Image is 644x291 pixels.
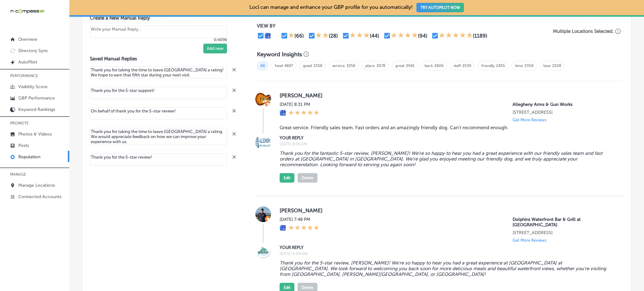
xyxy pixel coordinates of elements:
p: Visibility Score [18,84,48,89]
blockquote: Thank you for the 5-star review, [PERSON_NAME]! We’re so happy to hear you had a great experience... [280,260,613,277]
div: 5 Stars [288,225,319,232]
p: Get More Reviews [513,118,547,122]
a: friendly [481,64,495,68]
div: (66) [294,33,304,39]
a: service [332,64,345,68]
a: good [303,64,312,68]
label: [PERSON_NAME] [280,207,613,214]
img: Image [255,244,271,260]
p: 4603 Library Road [513,110,613,115]
a: place [365,64,375,68]
a: time [515,64,523,68]
img: Image [255,135,271,150]
a: 3358 [313,64,322,68]
textarea: Create your Quick Reply [90,154,227,166]
p: Reputation [18,154,40,160]
p: Manage Locations [18,183,55,188]
a: 2455 [496,64,505,68]
textarea: Create your Quick Reply [90,87,227,99]
a: love [543,64,551,68]
p: Overview [18,37,37,42]
a: 2606 [434,64,444,68]
label: [DATE] 8:09 AM [280,252,613,256]
p: GBP Performance [18,95,55,101]
textarea: Create your Quick Reply [90,128,227,145]
label: Create a New Manual Reply [90,15,227,21]
a: 2358 [525,64,533,68]
p: Directory Sync [18,48,48,53]
p: AutoPilot [18,59,37,65]
p: Allegheny Arms & Gun Works [513,102,613,107]
p: 310 Lagoon Way [513,230,613,235]
label: [DATE] 8:31 PM [280,102,319,107]
div: 2 Stars [316,32,329,39]
a: 2539 [462,64,471,68]
div: 4 Stars [391,32,418,39]
div: (94) [418,33,427,39]
p: Keyword Rankings [18,107,55,112]
button: TRY AUTOPILOT NOW [416,3,464,12]
div: 3 Stars [350,32,370,39]
p: Multiple Locations Selected. [553,28,614,34]
a: 3078 [376,64,385,68]
div: 5 Stars [288,110,319,117]
p: Posts [18,143,29,148]
label: [DATE] 8:15 AM [280,142,613,146]
a: great [395,64,404,68]
p: Get More Reviews [513,238,547,243]
a: staff [454,64,461,68]
blockquote: Thank you for the fantastic 5-star review, [PERSON_NAME]! We’re so happy to hear you had a great ... [280,150,613,167]
a: food [275,64,283,68]
label: [DATE] 7:48 PM [280,217,319,222]
img: 660ab0bf-5cc7-4cb8-ba1c-48b5ae0f18e60NCTV_CLogo_TV_Black_-500x88.png [10,8,45,14]
div: (44) [370,33,379,39]
a: 2108 [552,64,561,68]
div: 5 Stars [439,32,473,39]
button: Add new [203,44,227,53]
h3: Keyword Insights [257,51,302,58]
a: 3256 [346,64,355,68]
p: Connected Accounts [18,194,61,199]
label: Saved Manual Replies [90,56,237,62]
button: Edit [280,173,294,183]
a: 2941 [406,64,415,68]
textarea: Create your Quick Reply [90,66,227,78]
div: (28) [329,33,338,39]
blockquote: Great service. Friendly sales team. Fast orders and an amazingly friendly dog. Can't recommend en... [280,125,613,130]
button: Delete [298,173,317,183]
label: YOUR REPLY [280,245,613,250]
span: All [257,61,268,70]
textarea: Create your Quick Reply [90,107,227,119]
p: Photos & Videos [18,131,52,137]
div: (1189) [473,33,487,39]
a: back [425,64,433,68]
a: 4697 [284,64,293,68]
p: Dolphins Waterfront Bar & Grill at Cape Crossing [513,217,613,227]
label: [PERSON_NAME] [280,92,613,99]
div: 1 Star [288,32,294,39]
p: 0/4096 [90,38,227,42]
label: YOUR REPLY [280,136,613,140]
textarea: Create your Quick Reply [90,26,227,38]
p: VIEW BY [257,23,550,29]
